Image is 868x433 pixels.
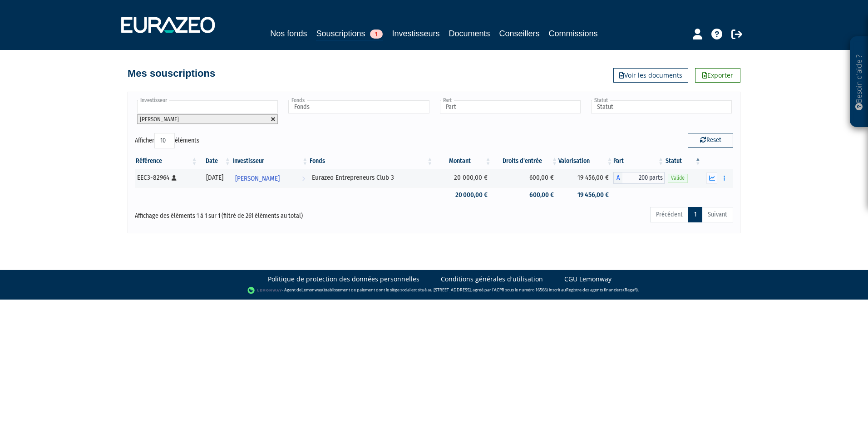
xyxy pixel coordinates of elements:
i: [Français] Personne physique [172,175,177,181]
span: A [613,172,622,184]
a: Lemonway [301,287,322,293]
th: Statut : activer pour trier la colonne par ordre d&eacute;croissant [665,153,702,169]
div: - Agent de (établissement de paiement dont le siège social est situé au [STREET_ADDRESS], agréé p... [9,286,859,295]
label: Afficher éléments [135,133,199,148]
img: 1732889491-logotype_eurazeo_blanc_rvb.png [121,17,215,33]
td: 600,00 € [492,169,559,187]
span: 1 [370,30,383,39]
th: Part: activer pour trier la colonne par ordre croissant [613,153,665,169]
td: 20 000,00 € [434,169,492,187]
img: logo-lemonway.png [247,286,282,295]
th: Investisseur: activer pour trier la colonne par ordre croissant [232,153,309,169]
span: 200 parts [622,172,665,184]
p: Besoin d'aide ? [854,41,864,123]
div: A - Eurazeo Entrepreneurs Club 3 [613,172,665,184]
a: Souscriptions1 [316,27,383,41]
a: Registre des agents financiers (Regafi) [566,287,638,293]
div: Eurazeo Entrepreneurs Club 3 [312,173,430,182]
div: [DATE] [202,173,228,182]
div: EEC3-82964 [137,173,195,182]
h4: Mes souscriptions [128,68,215,79]
th: Fonds: activer pour trier la colonne par ordre croissant [309,153,434,169]
td: 20 000,00 € [434,187,492,203]
a: 1 [688,207,702,222]
a: CGU Lemonway [564,275,612,284]
i: Voir l'investisseur [302,170,305,187]
a: Nos fonds [270,27,307,40]
a: Conseillers [499,27,540,40]
button: Reset [688,133,733,148]
td: 19 456,00 € [558,169,613,187]
a: Politique de protection des données personnelles [268,275,419,284]
a: Voir les documents [613,68,688,83]
a: Documents [449,27,490,40]
a: Conditions générales d'utilisation [441,275,543,284]
a: Investisseurs [392,27,439,40]
span: [PERSON_NAME] [140,116,179,123]
span: [PERSON_NAME] [235,170,280,187]
a: Exporter [695,68,740,83]
a: Commissions [549,27,598,40]
a: [PERSON_NAME] [232,169,309,187]
th: Montant: activer pour trier la colonne par ordre croissant [434,153,492,169]
td: 19 456,00 € [558,187,613,203]
td: 600,00 € [492,187,559,203]
th: Valorisation: activer pour trier la colonne par ordre croissant [558,153,613,169]
div: Affichage des éléments 1 à 1 sur 1 (filtré de 261 éléments au total) [135,206,376,221]
span: Valide [668,174,688,182]
th: Date: activer pour trier la colonne par ordre croissant [198,153,232,169]
select: Afficheréléments [154,133,175,148]
th: Référence : activer pour trier la colonne par ordre croissant [135,153,198,169]
th: Droits d'entrée: activer pour trier la colonne par ordre croissant [492,153,559,169]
